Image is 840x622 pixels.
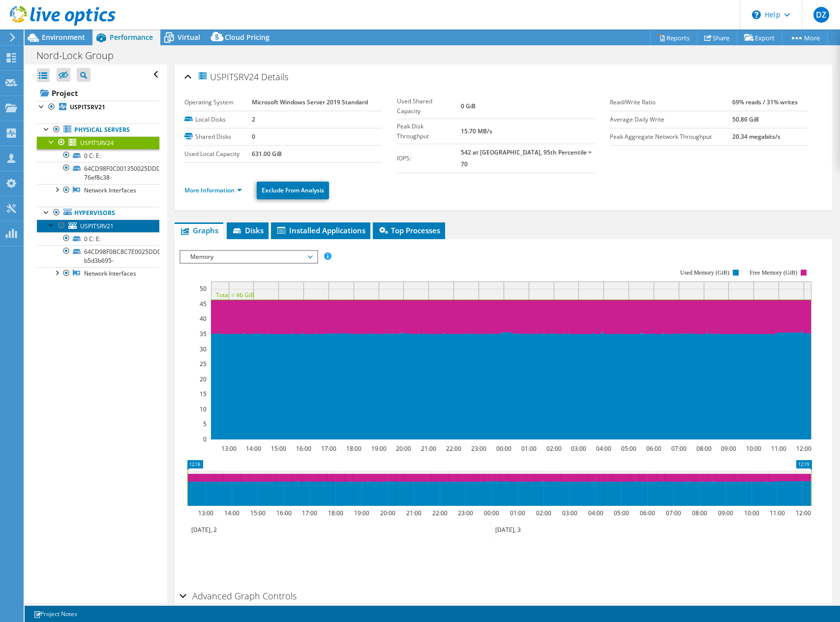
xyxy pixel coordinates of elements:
[621,444,636,453] text: 05:00
[32,50,129,61] h1: Nord-Lock Group
[737,30,782,45] a: Export
[397,122,460,141] label: Peak Disk Throughput
[37,85,159,101] a: Project
[562,509,577,517] text: 03:00
[184,115,252,124] label: Local Disks
[732,132,780,141] b: 20.34 megabits/s
[640,509,655,517] text: 06:00
[496,444,511,453] text: 00:00
[261,71,288,83] span: Details
[446,444,461,453] text: 22:00
[461,102,476,110] b: 0 GiB
[37,184,159,197] a: Network Interfaces
[546,444,562,453] text: 02:00
[221,444,237,453] text: 13:00
[37,267,159,280] a: Network Interfaces
[252,132,255,141] b: 0
[750,269,798,276] text: Free Memory (GiB)
[200,330,207,338] text: 35
[680,269,729,276] text: Used Memory (GiB)
[276,509,292,517] text: 16:00
[346,444,361,453] text: 18:00
[321,444,336,453] text: 17:00
[257,182,329,199] a: Exclude From Analysis
[666,509,681,517] text: 07:00
[458,509,473,517] text: 23:00
[200,284,207,293] text: 50
[721,444,736,453] text: 09:00
[397,96,460,116] label: Used Shared Capacity
[406,509,421,517] text: 21:00
[200,405,207,413] text: 10
[752,10,761,19] svg: \n
[328,509,343,517] text: 18:00
[225,32,270,42] span: Cloud Pricing
[200,314,207,323] text: 40
[650,30,697,45] a: Reports
[378,225,440,235] span: Top Processes
[471,444,486,453] text: 23:00
[744,509,759,517] text: 10:00
[200,300,207,308] text: 45
[380,509,395,517] text: 20:00
[610,115,732,124] label: Average Daily Write
[80,222,114,230] span: USPITSRV21
[37,162,159,184] a: 64CD98F0C001350025DDDC69AF4B7D0F-76ef8c38-
[696,444,712,453] text: 08:00
[371,444,387,453] text: 19:00
[37,245,159,267] a: 64CD98F0BC8C7E0025DDDCA7B9C71C05-b5d3b695-
[197,71,259,82] span: USPITSRV24
[200,360,207,368] text: 25
[203,420,207,428] text: 5
[461,127,492,135] b: 15.70 MB/s
[276,225,365,235] span: Installed Applications
[614,509,629,517] text: 05:00
[246,444,261,453] text: 14:00
[296,444,311,453] text: 16:00
[396,444,411,453] text: 20:00
[232,225,264,235] span: Disks
[671,444,687,453] text: 07:00
[610,97,732,107] label: Read/Write Ratio
[252,115,255,124] b: 2
[510,509,525,517] text: 01:00
[782,30,828,45] a: More
[184,97,252,107] label: Operating System
[271,444,286,453] text: 15:00
[200,375,207,383] text: 20
[521,444,537,453] text: 01:00
[718,509,733,517] text: 09:00
[770,509,785,517] text: 11:00
[302,509,317,517] text: 17:00
[184,186,242,194] a: More Information
[37,149,159,162] a: 0 C: E:
[37,232,159,245] a: 0 C: E:
[200,390,207,398] text: 15
[252,98,368,106] b: Microsoft Windows Server 2019 Standard
[746,444,761,453] text: 10:00
[646,444,661,453] text: 06:00
[461,148,592,168] b: 542 at [GEOGRAPHIC_DATA], 95th Percentile = 70
[37,207,159,219] a: Hypervisors
[80,139,114,147] span: USPITSRV24
[42,32,85,42] span: Environment
[180,586,297,606] h2: Advanced Graph Controls
[692,509,707,517] text: 08:00
[796,444,811,453] text: 12:00
[588,509,603,517] text: 04:00
[484,509,499,517] text: 00:00
[732,98,798,106] b: 69% reads / 31% writes
[796,509,811,517] text: 12:00
[250,509,266,517] text: 15:00
[216,291,254,299] text: Total = 46 GiB
[203,435,207,443] text: 0
[432,509,448,517] text: 22:00
[70,103,105,111] b: USPITSRV21
[27,608,84,620] a: Project Notes
[354,509,369,517] text: 19:00
[732,115,759,124] b: 50.86 GiB
[37,101,159,114] a: USPITSRV21
[110,32,153,42] span: Performance
[185,251,312,263] span: Memory
[184,149,252,159] label: Used Local Capacity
